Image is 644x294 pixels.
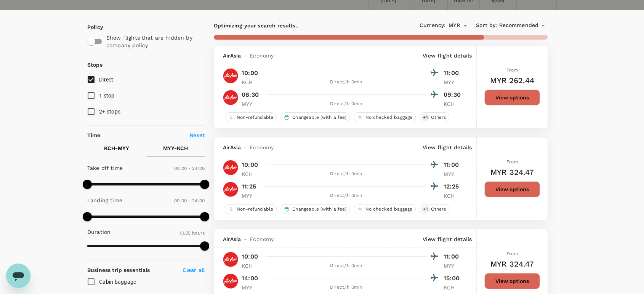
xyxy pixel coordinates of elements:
[362,206,416,213] span: No checked baggage
[484,273,540,289] button: View options
[423,144,472,151] p: View flight details
[444,262,463,270] p: MYY
[265,284,427,291] div: Direct , 1h 0min
[242,69,258,78] p: 10:00
[223,182,238,197] img: AK
[242,252,258,261] p: 10:00
[223,90,238,105] img: AK
[484,181,540,197] button: View options
[484,89,540,105] button: View options
[242,182,256,191] p: 11:25
[428,206,449,213] span: Others
[423,52,472,59] p: View flight details
[99,279,136,285] span: Cabin baggage
[241,235,250,243] span: -
[420,21,445,30] span: Currency :
[444,78,463,86] p: MYY
[265,192,427,200] div: Direct , 1h 0min
[265,262,427,270] div: Direct , 1h 0min
[242,262,261,270] p: KCH
[174,166,205,171] span: 00:00 - 24:00
[183,266,205,274] p: Clear all
[265,170,427,178] div: Direct , 1h 0min
[87,23,94,31] p: Policy
[444,182,463,191] p: 12:25
[190,131,205,139] p: Reset
[420,112,449,122] div: +1Others
[421,206,429,213] span: + 1
[476,21,497,30] span: Sort by :
[241,52,250,59] span: -
[99,109,120,115] span: 2+ stops
[490,258,534,270] h6: MYR 324.47
[506,67,518,73] span: From
[289,206,349,213] span: Changeable (with a fee)
[242,90,259,99] p: 08:30
[87,131,101,139] p: Time
[87,62,103,68] strong: Stops
[280,204,349,214] div: Changeable (with a fee)
[242,274,258,283] p: 14:00
[423,235,472,243] p: View flight details
[225,112,277,122] div: Non-refundable
[506,159,518,165] span: From
[250,144,274,151] span: Economy
[421,114,429,121] span: + 1
[265,100,427,108] div: Direct , 1h 0min
[99,77,114,83] span: Direct
[223,273,238,289] img: AK
[444,192,463,200] p: KCH
[106,34,199,49] p: Show flights that are hidden by company policy
[87,228,111,236] p: Duration
[444,90,463,99] p: 09:30
[280,112,349,122] div: Changeable (with a fee)
[87,267,150,273] strong: Business trip essentials
[444,274,463,283] p: 15:00
[234,114,276,121] span: Non-refundable
[6,264,30,288] iframe: Button to launch messaging window
[354,204,416,214] div: No checked baggage
[179,230,205,236] span: 10.55 hours
[362,114,416,121] span: No checked baggage
[87,164,123,172] p: Take off time
[265,78,427,86] div: Direct , 1h 0min
[444,100,463,108] p: KCH
[242,160,258,169] p: 10:00
[223,160,238,175] img: AK
[223,68,238,83] img: AK
[225,204,277,214] div: Non-refundable
[242,284,261,291] p: MYY
[99,93,115,99] span: 1 stop
[250,52,274,59] span: Economy
[242,170,261,178] p: KCH
[444,69,463,78] p: 11:00
[174,198,205,203] span: 00:00 - 24:00
[420,204,449,214] div: +1Others
[490,166,534,178] h6: MYR 324.47
[250,235,274,243] span: Economy
[499,21,538,30] span: Recommended
[223,235,241,243] span: AirAsia
[444,170,463,178] p: MYY
[428,114,449,121] span: Others
[242,78,261,86] p: KCH
[444,252,463,261] p: 11:00
[289,114,349,121] span: Changeable (with a fee)
[506,251,518,256] span: From
[223,144,241,151] span: AirAsia
[460,20,471,31] button: Open
[241,144,250,151] span: -
[242,100,261,108] p: MYY
[223,52,241,59] span: AirAsia
[234,206,276,213] span: Non-refundable
[354,112,416,122] div: No checked baggage
[214,22,381,29] p: Optimizing your search results..
[444,284,463,291] p: KCH
[104,144,129,152] p: KCH - MYY
[223,252,238,267] img: AK
[242,192,261,200] p: MYY
[444,160,463,169] p: 11:00
[163,144,188,152] p: MYY - KCH
[87,197,122,204] p: Landing time
[490,74,534,86] h6: MYR 262.44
